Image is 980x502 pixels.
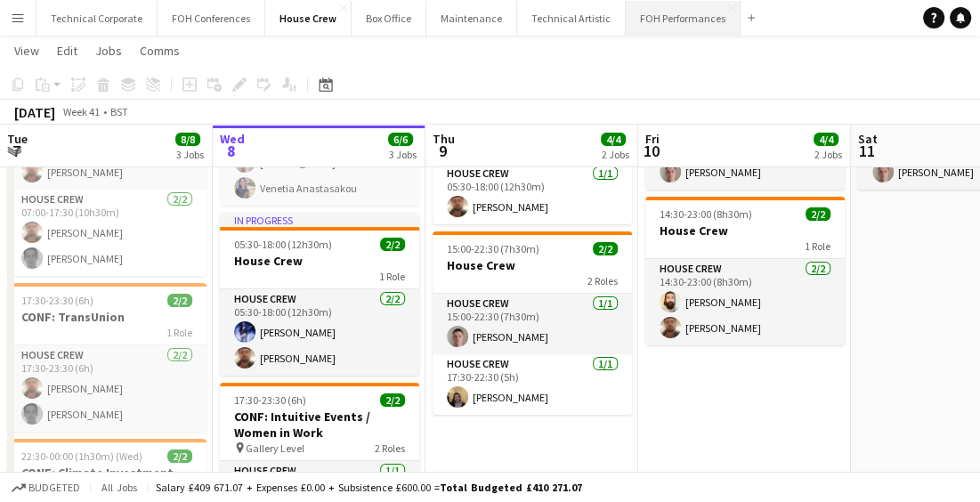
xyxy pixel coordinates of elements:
span: Total Budgeted £410 271.07 [440,481,582,494]
span: 4/4 [814,133,838,146]
app-card-role: House Crew2/217:30-23:30 (6h)[PERSON_NAME][PERSON_NAME] [7,345,207,432]
div: 3 Jobs [389,148,417,161]
span: 9 [430,141,455,161]
h3: House Crew [645,223,845,239]
app-card-role: House Crew1/115:00-22:30 (7h30m)[PERSON_NAME] [433,294,632,354]
app-card-role: House Crew2/205:30-18:00 (12h30m)[PERSON_NAME][PERSON_NAME] [220,289,419,376]
span: 1 Role [166,326,192,339]
button: FOH Conferences [158,1,265,36]
h3: House Crew [220,253,419,269]
span: Fri [645,131,660,147]
a: Jobs [88,39,129,62]
span: 2/2 [167,294,192,307]
span: 15:00-22:30 (7h30m) [447,242,539,255]
h3: CONF: Intuitive Events / Women in Work [220,409,419,441]
span: 11 [855,141,878,161]
span: 14:30-23:00 (8h30m) [660,207,752,221]
button: Budgeted [9,478,83,498]
button: FOH Performances [626,1,741,36]
span: Comms [140,43,180,59]
div: 2 Jobs [814,148,842,161]
span: 17:30-23:30 (6h) [21,294,93,307]
div: 2 Jobs [602,148,629,161]
span: 6/6 [388,133,413,146]
div: In progress [220,213,419,227]
app-card-role: House Crew2/214:30-23:00 (8h30m)[PERSON_NAME][PERSON_NAME] [645,259,845,345]
span: Edit [57,43,77,59]
span: 2/2 [593,242,618,255]
span: All jobs [98,481,141,494]
span: 2/2 [167,449,192,463]
button: Technical Artistic [517,1,626,36]
h3: House Crew [433,257,632,273]
span: 10 [643,141,660,161]
div: Salary £409 671.07 + Expenses £0.00 + Subsistence £600.00 = [156,481,582,494]
span: Sat [858,131,878,147]
app-job-card: In progress05:30-18:00 (12h30m)2/2House Crew1 RoleHouse Crew2/205:30-18:00 (12h30m)[PERSON_NAME][... [220,213,419,376]
span: 4/4 [601,133,626,146]
span: View [14,43,39,59]
div: BST [110,105,128,118]
button: Maintenance [426,1,517,36]
span: 2/2 [806,207,830,221]
app-job-card: 15:00-22:30 (7h30m)2/2House Crew2 RolesHouse Crew1/115:00-22:30 (7h30m)[PERSON_NAME]House Crew1/1... [433,231,632,415]
button: Box Office [352,1,426,36]
app-job-card: 14:30-23:00 (8h30m)2/2House Crew1 RoleHouse Crew2/214:30-23:00 (8h30m)[PERSON_NAME][PERSON_NAME] [645,197,845,345]
span: 05:30-18:00 (12h30m) [234,238,332,251]
span: 22:30-00:00 (1h30m) (Wed) [21,449,142,463]
button: House Crew [265,1,352,36]
span: Budgeted [28,482,80,494]
span: 2 Roles [375,441,405,455]
span: Gallery Level [246,441,304,455]
a: View [7,39,46,62]
span: 1 Role [379,270,405,283]
span: 8/8 [175,133,200,146]
span: 2 Roles [587,274,618,287]
button: Technical Corporate [36,1,158,36]
a: Comms [133,39,187,62]
span: Week 41 [59,105,103,118]
app-card-role: House Crew1/117:30-22:30 (5h)[PERSON_NAME] [433,354,632,415]
div: [DATE] [14,103,55,121]
span: 1 Role [805,239,830,253]
span: Wed [220,131,245,147]
span: 2/2 [380,238,405,251]
span: 2/2 [380,393,405,407]
h3: CONF: TransUnion [7,309,207,325]
h3: CONF: Climate Investment [7,465,207,481]
span: 8 [217,141,245,161]
span: Jobs [95,43,122,59]
app-card-role: House Crew1/105:30-18:00 (12h30m)[PERSON_NAME] [433,164,632,224]
div: 3 Jobs [176,148,204,161]
span: 17:30-23:30 (6h) [234,393,306,407]
app-card-role: House Crew2/207:00-17:30 (10h30m)[PERSON_NAME][PERSON_NAME] [7,190,207,276]
span: Thu [433,131,455,147]
span: Tue [7,131,28,147]
app-job-card: 17:30-23:30 (6h)2/2CONF: TransUnion1 RoleHouse Crew2/217:30-23:30 (6h)[PERSON_NAME][PERSON_NAME] [7,283,207,432]
a: Edit [50,39,85,62]
span: 7 [4,141,28,161]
